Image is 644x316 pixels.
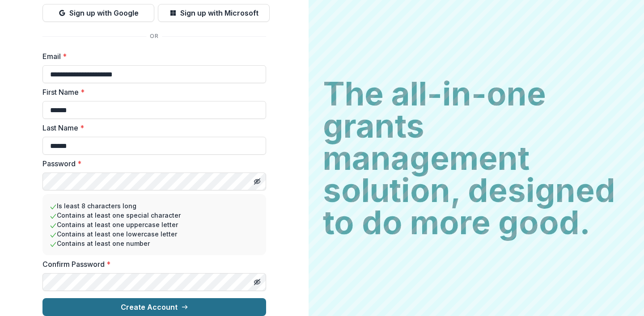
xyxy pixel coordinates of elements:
button: Sign up with Microsoft [158,4,270,22]
label: Last Name [42,122,261,133]
li: Contains at least one uppercase letter [50,220,259,229]
button: Toggle password visibility [250,174,264,189]
label: First Name [42,87,261,97]
button: Toggle password visibility [250,275,264,289]
button: Sign up with Google [42,4,154,22]
li: Contains at least one special character [50,211,259,220]
li: Contains at least one number [50,239,259,248]
button: Create Account [42,298,266,316]
label: Password [42,158,261,169]
label: Email [42,51,261,62]
label: Confirm Password [42,259,261,270]
li: Contains at least one lowercase letter [50,229,259,239]
li: Is least 8 characters long [50,201,259,211]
